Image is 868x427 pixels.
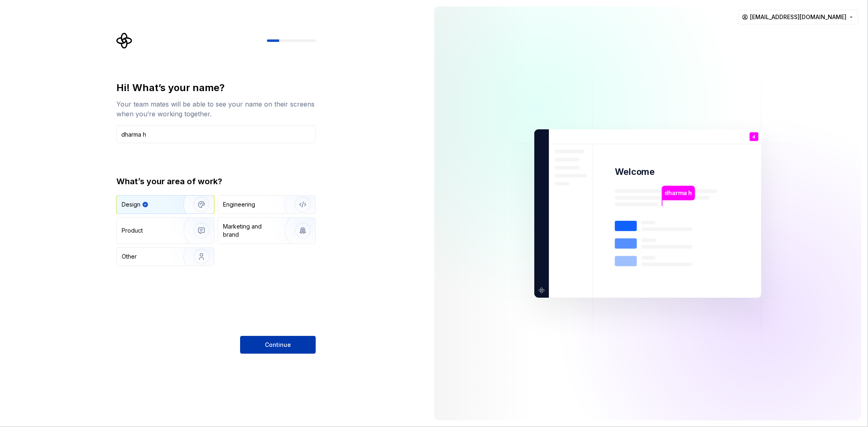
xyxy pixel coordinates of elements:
div: Other [122,253,137,261]
p: d [752,135,755,139]
span: [EMAIL_ADDRESS][DOMAIN_NAME] [750,13,846,21]
div: Design [122,200,140,209]
p: Welcome [615,166,655,178]
button: [EMAIL_ADDRESS][DOMAIN_NAME] [738,10,858,24]
div: What’s your area of work? [116,176,316,187]
div: Marketing and brand [223,222,278,239]
div: Product [122,227,143,235]
div: Your team mates will be able to see your name on their screens when you’re working together. [116,99,316,119]
div: Engineering [223,200,255,209]
p: dharma h [665,189,692,198]
input: Han Solo [116,125,316,143]
span: Continue [265,341,291,349]
svg: Supernova Logo [116,33,133,49]
button: Continue [240,336,316,354]
div: Hi! What’s your name? [116,81,316,94]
